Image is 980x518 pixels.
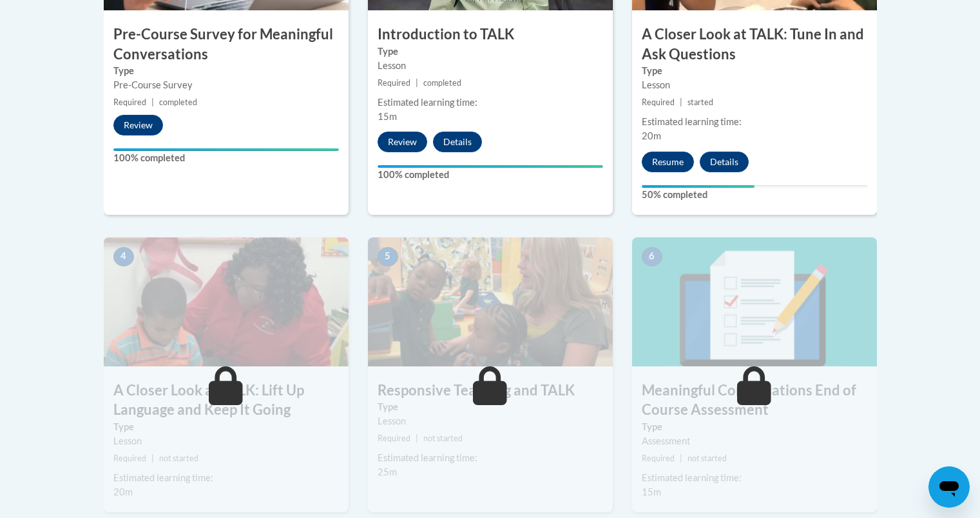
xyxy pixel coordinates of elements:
[642,130,661,141] span: 20m
[159,97,197,107] span: completed
[687,453,727,463] span: not started
[378,95,603,110] div: Estimated learning time:
[378,414,603,428] div: Lesson
[687,97,713,107] span: started
[378,400,603,414] label: Type
[632,237,877,366] img: Course Image
[642,247,662,266] span: 6
[433,132,482,152] button: Details
[700,152,749,172] button: Details
[632,381,877,421] h3: Meaningful Conversations End of Course Assessment
[113,434,339,448] div: Lesson
[113,453,146,463] span: Required
[113,471,339,485] div: Estimated learning time:
[113,151,339,165] label: 100% completed
[378,165,603,168] div: Your progress
[113,64,339,78] label: Type
[642,185,754,188] div: Your progress
[378,59,603,73] div: Lesson
[113,420,339,434] label: Type
[113,486,133,497] span: 20m
[378,168,603,182] label: 100% completed
[416,78,418,88] span: |
[159,453,198,463] span: not started
[928,466,970,508] iframe: Button to launch messaging window
[368,237,613,366] img: Course Image
[104,237,349,366] img: Course Image
[632,25,877,65] h3: A Closer Look at TALK: Tune In and Ask Questions
[642,152,694,172] button: Resume
[378,451,603,465] div: Estimated learning time:
[642,97,675,107] span: Required
[378,78,410,88] span: Required
[642,486,661,497] span: 15m
[378,45,603,59] label: Type
[423,78,461,88] span: completed
[368,25,613,45] h3: Introduction to TALK
[680,97,682,107] span: |
[378,132,427,152] button: Review
[642,115,867,129] div: Estimated learning time:
[113,148,339,151] div: Your progress
[113,97,146,107] span: Required
[151,97,154,107] span: |
[642,434,867,448] div: Assessment
[378,466,397,477] span: 25m
[642,453,675,463] span: Required
[680,453,682,463] span: |
[642,420,867,434] label: Type
[368,381,613,401] h3: Responsive Teaching and TALK
[378,433,410,443] span: Required
[642,78,867,92] div: Lesson
[151,453,154,463] span: |
[113,78,339,92] div: Pre-Course Survey
[378,111,397,122] span: 15m
[378,247,398,266] span: 5
[113,247,134,266] span: 4
[416,433,418,443] span: |
[423,433,463,443] span: not started
[104,25,349,65] h3: Pre-Course Survey for Meaningful Conversations
[642,188,867,202] label: 50% completed
[113,115,163,135] button: Review
[642,471,867,485] div: Estimated learning time:
[642,64,867,78] label: Type
[104,381,349,421] h3: A Closer Look at TALK: Lift Up Language and Keep It Going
